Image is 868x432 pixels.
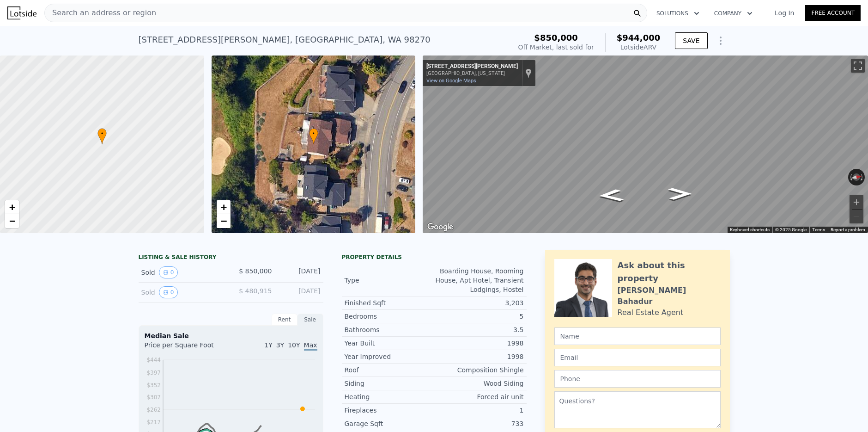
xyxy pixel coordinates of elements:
[850,195,863,209] button: Zoom in
[9,201,15,213] span: +
[309,130,318,138] span: •
[425,221,455,233] a: Open this area in Google Maps (opens a new window)
[139,33,431,46] div: [STREET_ADDRESS][PERSON_NAME] , [GEOGRAPHIC_DATA] , WA 98270
[617,33,661,43] span: $944,000
[220,201,226,213] span: +
[146,394,161,401] tspan: $307
[434,379,524,388] div: Wood Siding
[345,352,434,361] div: Year Improved
[146,357,161,363] tspan: $444
[775,227,807,232] span: © 2025 Google
[345,406,434,415] div: Fireplaces
[860,169,865,185] button: Rotate clockwise
[848,172,865,182] button: Reset the view
[97,128,107,144] div: •
[618,307,684,318] div: Real Estate Agent
[345,365,434,375] div: Roof
[618,259,721,285] div: Ask about this property
[279,266,321,278] div: [DATE]
[264,341,272,349] span: 1Y
[5,200,19,214] a: Zoom in
[217,214,231,228] a: Zoom out
[159,286,178,298] button: View historical data
[812,227,825,232] a: Terms (opens in new tab)
[707,5,760,22] button: Company
[649,5,707,22] button: Solutions
[345,419,434,428] div: Garage Sqft
[146,407,161,413] tspan: $262
[272,314,297,326] div: Rent
[730,227,770,233] button: Keyboard shortcuts
[764,8,805,18] a: Log In
[345,379,434,388] div: Siding
[434,392,524,401] div: Forced air unit
[297,314,323,326] div: Sale
[423,56,868,233] div: Street View
[239,287,272,295] span: $ 480,915
[711,31,730,50] button: Show Options
[309,128,318,144] div: •
[426,63,518,70] div: [STREET_ADDRESS][PERSON_NAME]
[97,130,107,138] span: •
[426,70,518,76] div: [GEOGRAPHIC_DATA], [US_STATE]
[288,341,300,349] span: 10Y
[239,267,272,275] span: $ 850,000
[146,370,161,376] tspan: $397
[848,169,853,185] button: Rotate counterclockwise
[423,56,868,233] div: Map
[145,340,231,355] div: Price per Square Foot
[434,298,524,308] div: 3,203
[675,32,707,49] button: SAVE
[658,185,702,203] path: Go North, 72nd Dr NE
[618,285,721,307] div: [PERSON_NAME] Bahadur
[345,276,434,285] div: Type
[304,341,317,351] span: Max
[850,210,863,223] button: Zoom out
[345,298,434,308] div: Finished Sqft
[345,312,434,321] div: Bedrooms
[141,266,224,278] div: Sold
[587,186,635,205] path: Go South, 72nd Dr NE
[5,214,19,228] a: Zoom out
[159,266,178,278] button: View historical data
[805,5,861,21] a: Free Account
[617,43,661,52] div: Lotside ARV
[45,7,156,19] span: Search an address or region
[554,370,721,388] input: Phone
[434,325,524,334] div: 3.5
[518,43,594,52] div: Off Market, last sold for
[851,59,865,73] button: Toggle fullscreen view
[345,325,434,334] div: Bathrooms
[342,253,527,261] div: Property details
[434,312,524,321] div: 5
[7,6,36,19] img: Lotside
[146,382,161,389] tspan: $352
[139,253,323,263] div: LISTING & SALE HISTORY
[434,352,524,361] div: 1998
[554,349,721,366] input: Email
[276,341,284,349] span: 3Y
[434,266,524,294] div: Boarding House, Rooming House, Apt Hotel, Transient Lodgings, Hostel
[217,200,231,214] a: Zoom in
[425,221,455,233] img: Google
[534,33,578,43] span: $850,000
[9,215,15,227] span: −
[426,78,476,84] a: View on Google Maps
[434,339,524,348] div: 1998
[434,365,524,375] div: Composition Shingle
[554,327,721,345] input: Name
[434,406,524,415] div: 1
[345,392,434,401] div: Heating
[434,419,524,428] div: 733
[146,419,161,426] tspan: $217
[345,339,434,348] div: Year Built
[220,215,226,227] span: −
[831,227,865,232] a: Report a problem
[145,331,317,340] div: Median Sale
[525,68,532,78] a: Show location on map
[279,286,321,298] div: [DATE]
[141,286,224,298] div: Sold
